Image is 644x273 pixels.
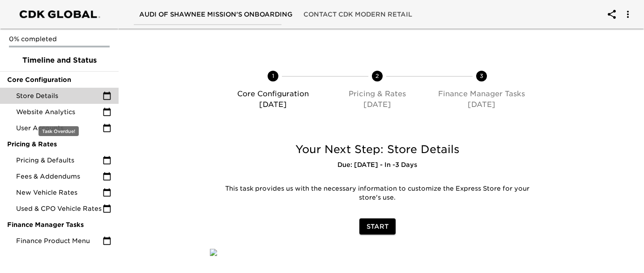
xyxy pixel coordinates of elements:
[601,4,623,25] button: account of current user
[16,124,102,132] span: User Accounts
[210,249,217,256] img: qkibX1zbU72zw90W6Gan%2FTemplates%2FRjS7uaFIXtg43HUzxvoG%2F3e51d9d6-1114-4229-a5bf-f5ca567b6beb.jpg
[303,9,412,20] span: Contact CDK Modern Retail
[210,160,545,170] h6: Due: [DATE] - In -3 Days
[16,188,102,197] span: New Vehicle Rates
[16,204,102,213] span: Used & CPO Vehicle Rates
[328,89,426,99] p: Pricing & Rates
[375,73,379,79] text: 2
[433,89,530,99] p: Finance Manager Tasks
[210,142,545,157] h5: Your Next Step: Store Details
[7,75,111,84] span: Core Configuration
[480,73,483,79] text: 3
[16,156,102,165] span: Pricing & Defaults
[16,91,102,100] span: Store Details
[7,220,111,229] span: Finance Manager Tasks
[16,172,102,181] span: Fees & Addendums
[217,184,538,202] p: This task provides us with the necessary information to customize the Express Store for your stor...
[367,221,388,232] span: Start
[9,34,110,43] p: 0% completed
[224,99,321,110] p: [DATE]
[328,99,426,110] p: [DATE]
[16,107,102,116] span: Website Analytics
[433,99,530,110] p: [DATE]
[16,236,102,245] span: Finance Product Menu
[7,140,111,149] span: Pricing & Rates
[7,55,111,66] span: Timeline and Status
[359,218,396,235] button: Start
[272,73,274,79] text: 1
[617,4,639,25] button: account of current user
[139,9,293,20] span: Audi of Shawnee Mission's Onboarding
[224,89,321,99] p: Core Configuration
